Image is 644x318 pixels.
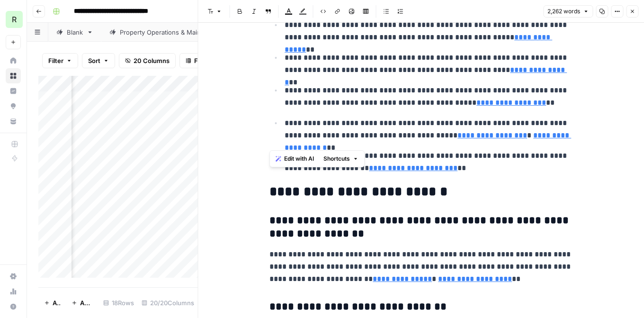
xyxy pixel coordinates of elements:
div: 20/20 Columns [138,295,198,310]
a: Settings [6,269,21,284]
span: Filter [48,56,63,65]
button: Add Row [38,295,66,310]
button: 20 Columns [119,53,176,68]
button: Edit with AI [272,153,318,165]
a: Property Operations & Maintenance [101,23,244,42]
button: Help + Support [6,299,21,314]
div: 18 Rows [99,295,138,310]
button: Freeze Columns [179,53,249,68]
button: Add 10 Rows [66,295,99,310]
span: Add Row [53,298,60,308]
a: Your Data [6,114,21,129]
a: Home [6,53,21,68]
button: 2,262 words [543,5,593,18]
span: 2,262 words [547,7,580,16]
div: Property Operations & Maintenance [120,27,226,37]
button: Shortcuts [320,153,362,165]
a: Usage [6,284,21,299]
button: Sort [82,53,115,68]
a: Insights [6,83,21,99]
span: Edit with AI [284,154,314,163]
span: Sort [88,56,100,65]
span: R [12,14,17,25]
button: Filter [42,53,78,68]
a: Browse [6,68,21,83]
span: Shortcuts [323,154,350,163]
a: Blank [48,23,101,42]
a: Opportunities [6,99,21,114]
span: Add 10 Rows [80,298,94,308]
button: Workspace: Re-Leased [6,8,21,31]
div: Blank [67,27,83,37]
span: 20 Columns [134,56,170,65]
